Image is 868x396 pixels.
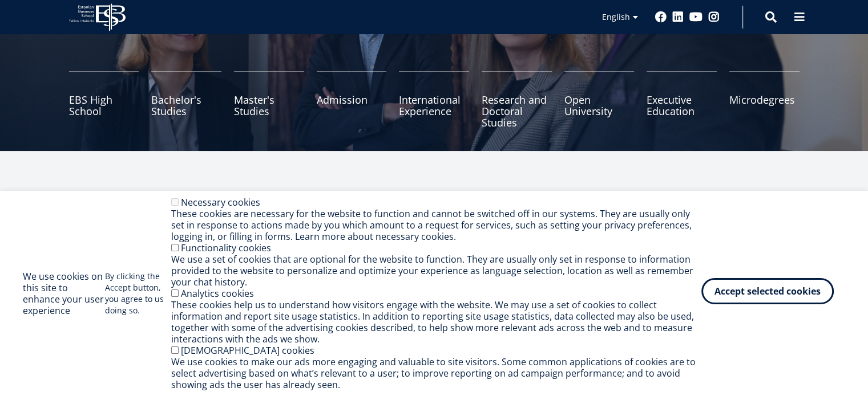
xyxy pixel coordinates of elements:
a: Linkedin [672,11,684,23]
label: [DEMOGRAPHIC_DATA] cookies [181,344,314,357]
a: Bachelor's Studies [151,71,221,128]
h2: We use cookies on this site to enhance your user experience [23,271,105,316]
a: Youtube [689,11,703,23]
div: These cookies help us to understand how visitors engage with the website. We may use a set of coo... [171,299,701,345]
p: By clicking the Accept button, you agree to us doing so. [105,271,171,316]
a: Facebook [655,11,667,23]
div: We use a set of cookies that are optional for the website to function. They are usually only set ... [171,254,701,288]
a: Instagram [708,11,720,23]
div: We use cookies to make our ads more engaging and valuable to site visitors. Some common applicati... [171,356,701,390]
label: Analytics cookies [181,287,254,300]
div: These cookies are necessary for the website to function and cannot be switched off in our systems... [171,208,701,242]
button: Accept selected cookies [701,278,834,304]
a: Open University [564,71,635,128]
a: Master's Studies [234,71,304,128]
label: Functionality cookies [181,242,271,254]
label: Necessary cookies [181,196,260,209]
a: EBS High School [69,71,139,128]
a: Executive Education [647,71,717,128]
a: Admission [317,71,387,128]
a: International Experience [399,71,469,128]
a: Microdegrees [729,71,800,128]
a: Research and Doctoral Studies [482,71,552,128]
